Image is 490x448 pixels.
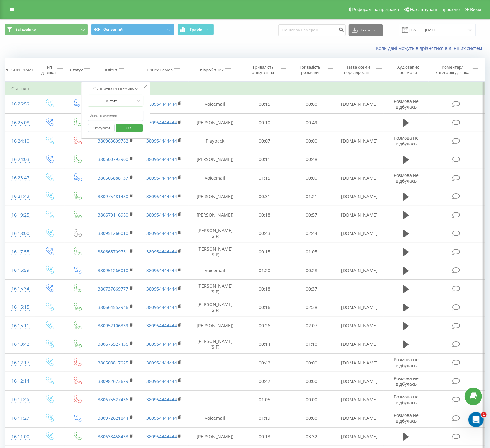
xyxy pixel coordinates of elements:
[98,212,128,218] a: 380679116950
[394,172,419,184] span: Розмова не відбулась
[98,378,128,384] a: 380982623679
[11,135,29,147] div: 16:24:10
[241,391,288,409] td: 01:05
[241,169,288,187] td: 01:15
[146,230,177,236] a: 380954444444
[241,243,288,261] td: 00:15
[189,261,241,280] td: Voicemail
[98,156,128,162] a: 380500793900
[5,82,485,95] td: Сьогодні
[288,206,335,224] td: 00:57
[11,246,29,258] div: 16:17:55
[146,138,177,144] a: 380954444444
[335,224,384,243] td: [DOMAIN_NAME]
[98,397,128,403] a: 380675527436
[335,372,384,391] td: [DOMAIN_NAME]
[189,280,241,298] td: [PERSON_NAME] (SIP)
[88,124,115,132] button: Скасувати
[241,427,288,446] td: 00:13
[11,357,29,369] div: 16:12:17
[189,409,241,427] td: Voicemail
[98,360,128,366] a: 380508817925
[189,169,241,187] td: Voicemail
[288,113,335,132] td: 00:49
[335,95,384,113] td: [DOMAIN_NAME]
[146,212,177,218] a: 380954444444
[120,123,138,133] span: OK
[335,317,384,335] td: [DOMAIN_NAME]
[189,224,241,243] td: [PERSON_NAME] (SIP)
[15,27,36,32] span: Всі дзвінки
[241,372,288,391] td: 00:47
[146,267,177,273] a: 380954444444
[335,187,384,206] td: [DOMAIN_NAME]
[394,375,419,387] span: Розмова не відбулась
[189,113,241,132] td: [PERSON_NAME])
[241,132,288,150] td: 00:07
[288,169,335,187] td: 00:00
[394,357,419,368] span: Розмова не відбулась
[11,320,29,332] div: 16:15:11
[5,24,88,35] button: Всі дзвінки
[11,117,29,129] div: 16:25:08
[189,243,241,261] td: [PERSON_NAME] (SIP)
[98,415,128,421] a: 380972621844
[11,190,29,203] div: 16:21:43
[335,298,384,317] td: [DOMAIN_NAME]
[116,124,143,132] button: OK
[146,119,177,125] a: 380954444444
[410,7,460,12] span: Налаштування профілю
[288,187,335,206] td: 01:21
[146,304,177,310] a: 380954444444
[146,193,177,199] a: 380954444444
[335,169,384,187] td: [DOMAIN_NAME]
[335,335,384,353] td: [DOMAIN_NAME]
[241,150,288,169] td: 00:11
[288,317,335,335] td: 02:07
[349,24,383,36] button: Експорт
[98,433,128,439] a: 380638458433
[241,354,288,372] td: 00:42
[11,431,29,443] div: 16:11:00
[11,227,29,240] div: 16:18:00
[91,24,174,35] button: Основний
[294,64,326,75] div: Тривалість розмови
[189,298,241,317] td: [PERSON_NAME] (SIP)
[394,98,419,110] span: Розмова не відбулась
[98,230,128,236] a: 380951266010
[11,172,29,184] div: 16:23:47
[352,7,399,12] span: Реферальна програма
[146,397,177,403] a: 380954444444
[11,153,29,166] div: 16:24:03
[146,378,177,384] a: 380954444444
[146,415,177,421] a: 380954444444
[288,372,335,391] td: 00:00
[288,298,335,317] td: 02:38
[189,150,241,169] td: [PERSON_NAME])
[189,317,241,335] td: [PERSON_NAME])
[288,391,335,409] td: 00:00
[288,95,335,113] td: 00:00
[146,249,177,255] a: 380954444444
[468,412,484,427] iframe: Intercom live chat
[278,24,346,36] input: Пошук за номером
[11,393,29,406] div: 16:11:45
[335,427,384,446] td: [DOMAIN_NAME]
[394,394,419,405] span: Розмова не відбулась
[98,286,128,292] a: 380737669777
[190,27,202,32] span: Графік
[146,433,177,439] a: 380954444444
[241,224,288,243] td: 00:43
[41,64,56,75] div: Тип дзвінка
[146,101,177,107] a: 380954444444
[98,138,128,144] a: 380963699762
[288,409,335,427] td: 00:00
[394,412,419,424] span: Розмова не відбулась
[98,175,128,181] a: 380505888137
[288,224,335,243] td: 02:44
[241,187,288,206] td: 00:31
[98,323,128,329] a: 380952106339
[335,354,384,372] td: [DOMAIN_NAME]
[241,206,288,224] td: 00:18
[11,338,29,351] div: 16:13:42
